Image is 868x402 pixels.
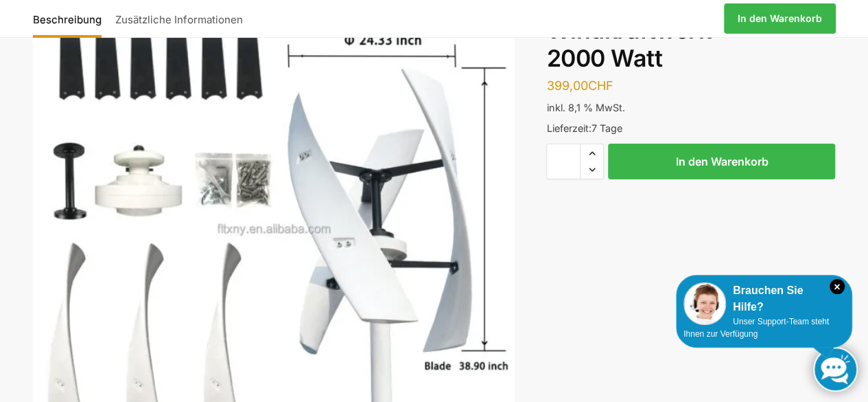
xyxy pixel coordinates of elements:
[546,78,613,93] bdi: 399,00
[546,122,622,134] span: Lieferzeit:
[683,282,726,325] img: Customer service
[33,2,108,35] a: Beschreibung
[608,144,835,179] button: In den Warenkorb
[683,317,829,339] span: Unser Support-Team steht Ihnen zur Verfügung
[580,161,603,179] span: Reduce quantity
[546,144,580,179] input: Produktmenge
[830,279,845,294] i: Schließen
[591,122,622,134] span: 7 Tage
[587,78,613,93] span: CHF
[108,2,250,35] a: Zusätzliche Informationen
[580,144,603,162] span: Increase quantity
[683,282,845,315] div: Brauchen Sie Hilfe?
[546,102,624,113] span: inkl. 8,1 % MwSt.
[543,188,838,225] iframe: Sicherer Rahmen für schnelle Bezahlvorgänge
[724,3,836,34] a: In den Warenkorb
